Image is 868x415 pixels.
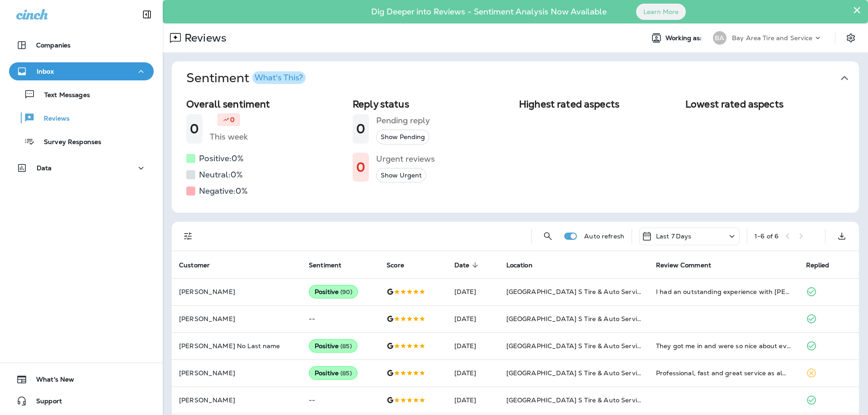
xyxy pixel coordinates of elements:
td: [DATE] [447,359,499,387]
h5: Negative: 0 % [199,184,248,198]
button: Close [853,3,861,17]
span: Score [387,261,404,269]
span: ( 90 ) [340,288,352,296]
h1: 0 [356,121,365,136]
button: Settings [843,30,859,46]
h2: Reply status [353,98,512,110]
button: What's This? [252,71,306,84]
h5: Neutral: 0 % [199,168,243,182]
p: Dig Deeper into Reviews - Sentiment Analysis Now Available [345,10,633,13]
div: Professional, fast and great service as always! [656,368,791,378]
td: -- [302,305,379,332]
div: They got me in and were so nice about everything! will definitely go back! [656,341,791,350]
p: Inbox [37,68,54,75]
p: Auto refresh [584,233,624,240]
div: What's This? [255,74,303,82]
button: Survey Responses [9,132,154,151]
h1: 0 [190,121,199,136]
h2: Overall sentiment [186,98,345,110]
span: Score [387,261,416,269]
p: [PERSON_NAME] No Last name [179,342,294,350]
p: [PERSON_NAME] [179,369,294,377]
button: Search Reviews [539,227,557,245]
p: [PERSON_NAME] [179,315,294,322]
button: Inbox [9,62,154,80]
span: [GEOGRAPHIC_DATA] S Tire & Auto Service [506,315,644,323]
div: Positive [309,285,358,298]
span: What's New [27,376,74,387]
td: -- [302,387,379,414]
h2: Lowest rated aspects [685,98,844,110]
span: Customer [179,261,210,269]
span: Location [506,261,544,269]
p: [PERSON_NAME] [179,288,294,295]
div: SentimentWhat's This? [172,95,859,213]
p: Reviews [181,31,226,45]
span: ( 85 ) [340,342,352,350]
span: [GEOGRAPHIC_DATA] S Tire & Auto Service [506,342,644,350]
span: ( 85 ) [340,369,352,377]
span: Review Comment [656,261,723,269]
button: Export as CSV [833,227,851,245]
td: [DATE] [447,387,499,414]
button: Collapse Sidebar [134,5,160,23]
div: Positive [309,339,358,353]
button: Show Urgent [376,168,426,183]
span: Customer [179,261,222,269]
span: [GEOGRAPHIC_DATA] S Tire & Auto Service [506,369,644,377]
p: Data [37,164,52,172]
button: What's New [9,370,154,388]
h5: Pending reply [376,113,430,128]
div: 1 - 6 of 6 [755,233,778,240]
button: Support [9,392,154,410]
span: Sentiment [309,261,353,269]
span: [GEOGRAPHIC_DATA] S Tire & Auto Service [506,396,644,404]
td: [DATE] [447,332,499,359]
button: Text Messages [9,85,154,104]
h5: Urgent reviews [376,152,435,166]
button: SentimentWhat's This? [179,61,866,95]
div: I had an outstanding experience with Joe at Bay Area Point Tires. When a tire on my car completel... [656,287,791,296]
span: Location [506,261,533,269]
p: 0 [230,115,235,124]
button: Filters [179,227,197,245]
p: Text Messages [35,91,90,100]
span: [GEOGRAPHIC_DATA] S Tire & Auto Service [506,288,644,296]
td: [DATE] [447,278,499,305]
p: [PERSON_NAME] [179,396,294,404]
button: Learn More [636,4,686,20]
h2: Highest rated aspects [519,98,678,110]
span: Working as: [665,34,704,42]
p: Survey Responses [35,138,101,147]
span: Sentiment [309,261,341,269]
p: Reviews [35,115,70,123]
h1: Sentiment [186,70,306,86]
h1: 0 [356,160,365,175]
p: Last 7 Days [656,233,692,240]
button: Reviews [9,108,154,127]
button: Show Pending [376,130,429,145]
span: Date [454,261,481,269]
h5: This week [210,130,248,144]
span: Replied [806,261,841,269]
span: Date [454,261,470,269]
button: Companies [9,36,154,54]
span: Support [27,397,62,408]
p: Companies [36,42,71,49]
p: Bay Area Tire and Service [732,34,813,42]
span: Replied [806,261,830,269]
td: [DATE] [447,305,499,332]
button: Data [9,159,154,177]
div: Positive [309,366,358,380]
div: BA [713,31,726,45]
h5: Positive: 0 % [199,151,244,166]
span: Review Comment [656,261,711,269]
